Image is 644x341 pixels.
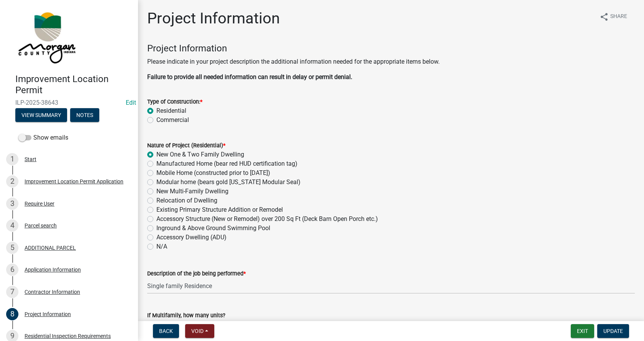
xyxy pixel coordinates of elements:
label: Type of Construction: [147,99,202,105]
div: Start [25,156,36,162]
div: Contractor Information [25,289,80,295]
button: Void [185,324,214,338]
img: Morgan County, Indiana [15,8,77,66]
button: Back [153,324,179,338]
span: Void [191,328,204,334]
label: Accessory Dwelling (ADU) [156,233,227,242]
wm-modal-confirm: Notes [70,112,99,119]
div: Parcel search [25,223,57,228]
label: Residential [156,106,186,115]
label: Relocation of Dwelling [156,196,217,205]
label: N/A [156,242,167,251]
label: Accessory Structure (New or Remodel) over 200 Sq Ft (Deck Barn Open Porch etc.) [156,214,378,224]
div: 2 [6,175,18,188]
label: Mobile Home (constructed prior to [DATE]) [156,168,270,178]
span: ILP-2025-38643 [15,99,123,106]
label: Inground & Above Ground Swimming Pool [156,224,270,233]
label: New One & Two Family Dwelling [156,150,244,159]
strong: Failure to provide all needed information can result in delay or permit denial. [147,73,352,81]
div: 6 [6,264,18,276]
button: Update [597,324,629,338]
label: Commercial [156,115,189,125]
wm-modal-confirm: Summary [15,112,67,119]
h4: Project Information [147,43,635,54]
div: 3 [6,198,18,210]
label: Existing Primary Structure Addition or Remodel [156,205,283,214]
button: View Summary [15,108,67,122]
label: New Multi-Family Dwelling [156,187,228,196]
label: Nature of Project (Residential) [147,143,225,148]
label: Manufactured Home (bear red HUD certification tag) [156,159,297,168]
label: Show emails [18,133,68,142]
div: 4 [6,219,18,232]
div: 1 [6,153,18,165]
span: Update [603,328,623,334]
a: Edit [126,99,136,106]
label: Modular home (bears gold [US_STATE] Modular Seal) [156,178,301,187]
button: Exit [571,324,594,338]
div: 5 [6,242,18,254]
wm-modal-confirm: Edit Application Number [126,99,136,106]
div: Require User [25,201,54,206]
div: 7 [6,286,18,298]
div: ADDITIONAL PARCEL [25,245,76,250]
span: Back [159,328,173,334]
div: Project Information [25,311,71,317]
p: Please indicate in your project description the additional information needed for the appropriate... [147,57,635,66]
div: Application Information [25,267,81,272]
i: share [600,12,609,21]
label: Description of the job being performed [147,271,246,277]
button: Notes [70,108,99,122]
h4: Improvement Location Permit [15,74,132,96]
div: Residential Inspection Requirements [25,333,111,339]
div: Improvement Location Permit Application [25,179,123,184]
label: If Multifamily, how many units? [147,313,225,318]
div: 8 [6,308,18,320]
button: shareShare [593,9,633,24]
h1: Project Information [147,9,280,28]
span: Share [610,12,627,21]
